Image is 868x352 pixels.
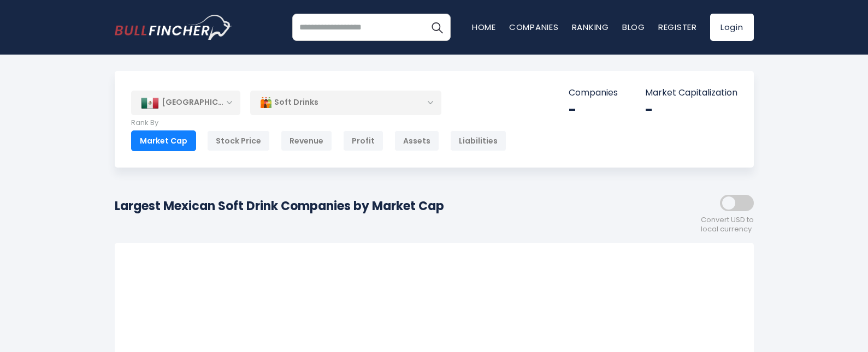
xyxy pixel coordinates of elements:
[450,130,506,151] div: Liabilities
[710,14,754,41] a: Login
[472,21,496,33] a: Home
[115,197,444,215] h1: Largest Mexican Soft Drink Companies by Market Cap
[394,130,439,151] div: Assets
[572,21,609,33] a: Ranking
[131,91,240,115] div: [GEOGRAPHIC_DATA]
[569,87,618,99] p: Companies
[281,130,332,151] div: Revenue
[207,130,270,151] div: Stock Price
[343,130,383,151] div: Profit
[622,21,645,33] a: Blog
[569,102,618,118] div: -
[250,90,441,115] div: Soft Drinks
[131,130,196,151] div: Market Cap
[115,15,232,40] a: Go to homepage
[701,216,754,234] span: Convert USD to local currency
[645,102,737,118] div: -
[131,118,506,128] p: Rank By
[509,21,559,33] a: Companies
[645,87,737,99] p: Market Capitalization
[658,21,697,33] a: Register
[115,15,232,40] img: bullfincher logo
[423,14,451,41] button: Search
